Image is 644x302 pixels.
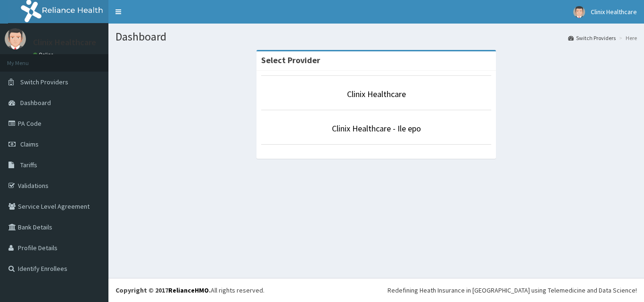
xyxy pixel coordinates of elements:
[20,140,39,148] span: Claims
[261,55,320,65] strong: Select Provider
[568,34,616,42] a: Switch Providers
[573,6,585,18] img: User Image
[617,34,637,42] li: Here
[388,286,637,295] div: Redefining Heath Insurance in [GEOGRAPHIC_DATA] using Telemedicine and Data Science!
[591,8,637,16] span: Clinix Healthcare
[20,78,68,86] span: Switch Providers
[116,31,637,43] h1: Dashboard
[33,38,96,47] p: Clinix Healthcare
[20,98,51,107] span: Dashboard
[108,278,644,302] footer: All rights reserved.
[5,28,26,49] img: User Image
[20,161,37,169] span: Tariffs
[332,123,421,134] a: Clinix Healthcare - Ile epo
[116,286,211,294] strong: Copyright © 2017 .
[347,89,406,99] a: Clinix Healthcare
[33,51,56,58] a: Online
[168,286,209,294] a: RelianceHMO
